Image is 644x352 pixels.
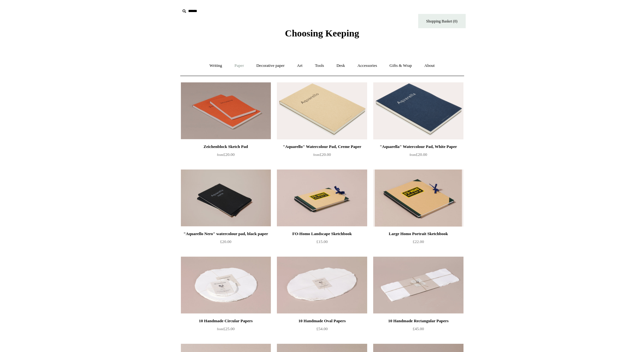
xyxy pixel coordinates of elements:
span: £20.00 [220,239,232,244]
img: "Aquarello Nero" watercolour pad, black paper [181,170,271,227]
a: "Aquarello Nero" watercolour pad, black paper "Aquarello Nero" watercolour pad, black paper [181,170,271,227]
span: £20.00 [217,152,235,157]
span: £22.00 [413,239,424,244]
span: £54.00 [316,326,328,331]
a: 10 Handmade Circular Papers from£25.00 [181,317,271,343]
a: "Aquarello" Watercolour Pad, Creme Paper "Aquarello" Watercolour Pad, Creme Paper [277,82,367,139]
a: Tools [309,57,330,74]
img: "Aquarello" Watercolour Pad, Creme Paper [277,82,367,139]
span: £45.00 [413,326,424,331]
div: 10 Handmade Oval Papers [278,317,365,325]
a: "Aquarella" Watercolour Pad, White Paper "Aquarella" Watercolour Pad, White Paper [373,82,463,139]
a: "Aquarello" Watercolour Pad, Creme Paper from£20.00 [277,143,367,169]
a: 10 Handmade Rectangular Papers £45.00 [373,317,463,343]
img: 10 Handmade Rectangular Papers [373,257,463,314]
span: £20.00 [313,152,331,157]
a: About [418,57,440,74]
a: 10 Handmade Oval Papers 10 Handmade Oval Papers [277,257,367,314]
a: Paper [229,57,250,74]
span: Choosing Keeping [285,28,359,38]
img: "Aquarella" Watercolour Pad, White Paper [373,82,463,139]
a: Choosing Keeping [285,33,359,37]
a: Gifts & Wrap [384,57,418,74]
div: FO-Homo Landscape Sketchbook [278,230,365,238]
div: Zeichenblock Sketch Pad [182,143,269,150]
div: Large Homo Portrait Sketchbook [375,230,462,238]
span: £25.00 [217,326,235,331]
a: Desk [331,57,351,74]
span: £20.00 [410,152,427,157]
span: from [410,153,416,157]
a: Large Homo Portrait Sketchbook £22.00 [373,230,463,256]
a: Shopping Basket (0) [418,14,466,28]
img: FO-Homo Landscape Sketchbook [277,170,367,227]
img: Zeichenblock Sketch Pad [181,82,271,139]
span: from [313,153,320,157]
div: "Aquarello Nero" watercolour pad, black paper [182,230,269,238]
a: Zeichenblock Sketch Pad from£20.00 [181,143,271,169]
span: from [217,327,223,331]
div: "Aquarello" Watercolour Pad, Creme Paper [278,143,365,150]
a: 10 Handmade Rectangular Papers 10 Handmade Rectangular Papers [373,257,463,314]
img: 10 Handmade Oval Papers [277,257,367,314]
a: Accessories [352,57,383,74]
div: 10 Handmade Rectangular Papers [375,317,462,325]
a: Zeichenblock Sketch Pad Zeichenblock Sketch Pad [181,82,271,139]
img: Large Homo Portrait Sketchbook [373,170,463,227]
a: FO-Homo Landscape Sketchbook FO-Homo Landscape Sketchbook [277,170,367,227]
a: Art [291,57,308,74]
div: "Aquarella" Watercolour Pad, White Paper [375,143,462,150]
span: from [217,153,223,157]
a: FO-Homo Landscape Sketchbook £15.00 [277,230,367,256]
a: "Aquarella" Watercolour Pad, White Paper from£20.00 [373,143,463,169]
a: Large Homo Portrait Sketchbook Large Homo Portrait Sketchbook [373,170,463,227]
a: Writing [204,57,228,74]
a: 10 Handmade Circular Papers 10 Handmade Circular Papers [181,257,271,314]
a: 10 Handmade Oval Papers £54.00 [277,317,367,343]
a: Decorative paper [251,57,290,74]
img: 10 Handmade Circular Papers [181,257,271,314]
span: £15.00 [316,239,328,244]
div: 10 Handmade Circular Papers [182,317,269,325]
a: "Aquarello Nero" watercolour pad, black paper £20.00 [181,230,271,256]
